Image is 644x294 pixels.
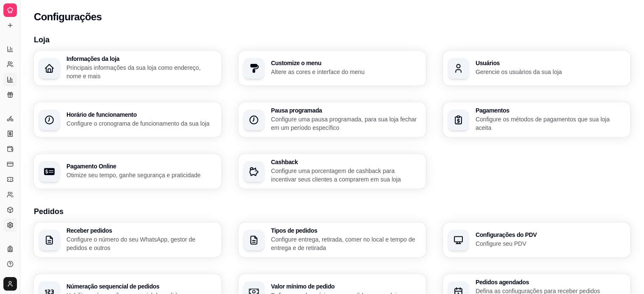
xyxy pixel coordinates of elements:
[34,102,221,137] button: Horário de funcionamentoConfigure o cronograma de funcionamento da sua loja
[66,56,216,62] h3: Informações da loja
[271,68,421,76] p: Altere as cores e interface do menu
[475,107,625,113] h3: Pagamentos
[66,228,216,234] h3: Receber pedidos
[475,115,625,132] p: Configure os métodos de pagamentos que sua loja aceita
[271,235,421,252] p: Configure entrega, retirada, comer no local e tempo de entrega e de retirada
[66,171,216,179] p: Otimize seu tempo, ganhe segurança e praticidade
[475,60,625,66] h3: Usuários
[443,223,630,257] button: Configurações do PDVConfigure seu PDV
[238,154,426,189] button: CashbackConfigure uma porcentagem de cashback para incentivar seus clientes a comprarem em sua loja
[238,51,426,85] button: Customize o menuAltere as cores e interface do menu
[66,63,216,80] p: Principais informações da sua loja como endereço, nome e mais
[271,283,421,289] h3: Valor mínimo de pedido
[34,51,221,85] button: Informações da lojaPrincipais informações da sua loja como endereço, nome e mais
[271,115,421,132] p: Configure uma pausa programada, para sua loja fechar em um período específico
[34,34,630,46] h3: Loja
[66,112,216,118] h3: Horário de funcionamento
[271,228,421,234] h3: Tipos de pedidos
[271,107,421,113] h3: Pausa programada
[238,223,426,257] button: Tipos de pedidosConfigure entrega, retirada, comer no local e tempo de entrega e de retirada
[34,223,221,257] button: Receber pedidosConfigure o número do seu WhatsApp, gestor de pedidos e outros
[475,279,625,285] h3: Pedidos agendados
[66,283,216,289] h3: Númeração sequencial de pedidos
[66,163,216,169] h3: Pagamento Online
[443,51,630,85] button: UsuáriosGerencie os usuários da sua loja
[34,10,102,24] h2: Configurações
[443,102,630,137] button: PagamentosConfigure os métodos de pagamentos que sua loja aceita
[66,235,216,252] p: Configure o número do seu WhatsApp, gestor de pedidos e outros
[34,206,630,217] h3: Pedidos
[271,60,421,66] h3: Customize o menu
[271,167,421,184] p: Configure uma porcentagem de cashback para incentivar seus clientes a comprarem em sua loja
[66,119,216,128] p: Configure o cronograma de funcionamento da sua loja
[238,102,426,137] button: Pausa programadaConfigure uma pausa programada, para sua loja fechar em um período específico
[475,232,625,238] h3: Configurações do PDV
[475,239,625,248] p: Configure seu PDV
[271,159,421,165] h3: Cashback
[475,68,625,76] p: Gerencie os usuários da sua loja
[34,154,221,189] button: Pagamento OnlineOtimize seu tempo, ganhe segurança e praticidade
